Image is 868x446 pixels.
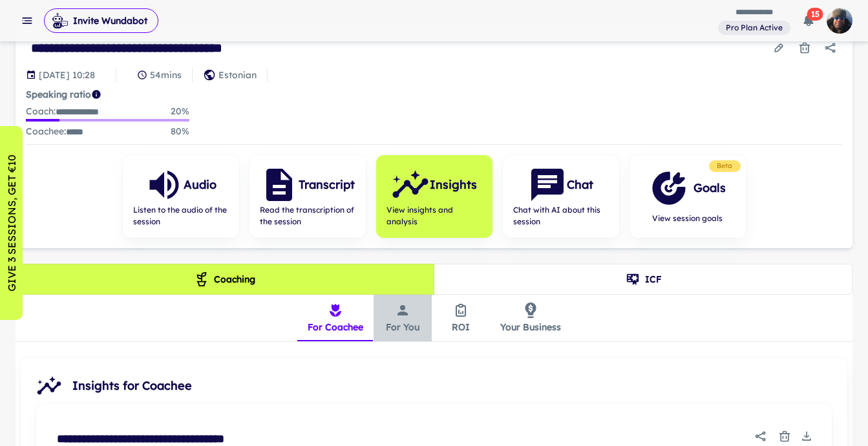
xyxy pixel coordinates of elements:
p: Coach : [26,104,99,119]
h6: Audio [184,176,217,194]
button: ROI [432,295,490,341]
button: ChatChat with AI about this session [503,155,619,238]
span: Beta [712,161,738,171]
a: View and manage your current plan and billing details. [718,19,790,36]
button: InsightsView insights and analysis [376,155,492,238]
p: Estonian [218,68,257,82]
button: For Coachee [297,295,374,341]
span: Pro Plan Active [721,22,788,34]
img: photoURL [827,8,852,34]
p: 20 % [171,104,189,119]
span: 15 [807,8,823,21]
span: Chat with AI about this session [513,204,609,228]
div: insights tabs [297,295,571,341]
span: Invite Wundabot to record a meeting [44,8,158,34]
button: For You [374,295,432,341]
button: ICF [434,264,852,295]
strong: Speaking ratio [26,89,91,100]
button: Download [797,427,816,446]
span: View and manage your current plan and billing details. [718,21,790,34]
button: Edit session [767,36,790,59]
p: Coachee : [26,124,83,139]
span: View session goals [650,213,726,224]
span: Listen to the audio of the session [133,204,229,228]
h6: Insights [430,176,477,194]
button: AudioListen to the audio of the session [123,155,239,238]
span: View insights and analysis [386,204,482,228]
span: Insights for Coachee [72,377,837,395]
button: Invite Wundabot [44,8,158,33]
p: GIVE 3 SESSIONS, GET €10 [4,154,19,292]
h6: Goals [693,179,726,197]
h6: Chat [567,176,593,194]
svg: Coach/coachee ideal ratio of speaking is roughly 20:80. Mentor/mentee ideal ratio of speaking is ... [91,89,101,100]
p: 54 mins [150,68,182,82]
button: Your Business [490,295,571,341]
button: GoalsView session goals [630,155,746,238]
button: Delete session [793,36,816,59]
button: Delete [775,427,794,446]
span: Read the transcription of the session [260,204,355,228]
button: 15 [796,8,821,34]
button: Coaching [16,264,434,295]
h6: Transcript [299,176,355,194]
button: Share session [819,36,842,59]
button: TranscriptRead the transcription of the session [249,155,366,238]
p: 80 % [171,124,189,139]
p: Session date [39,68,95,82]
div: theme selection [16,264,852,295]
